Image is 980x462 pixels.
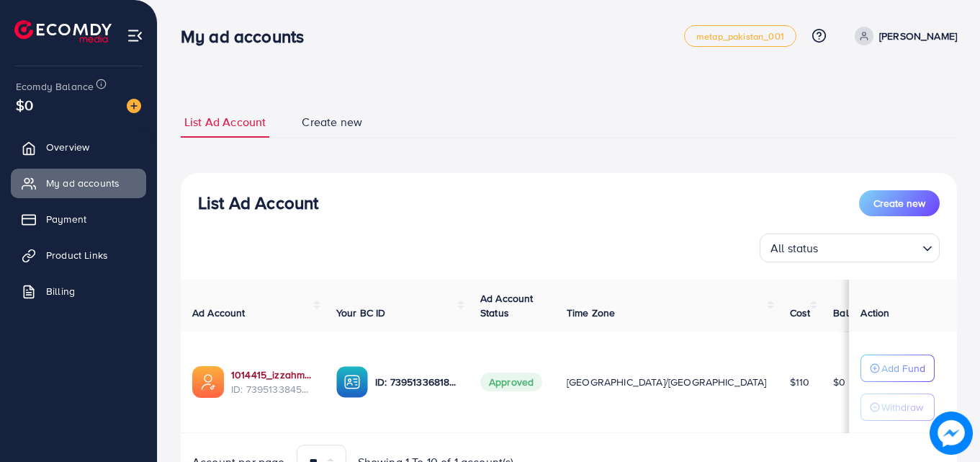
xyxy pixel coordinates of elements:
[11,133,146,161] a: Overview
[127,99,141,113] img: image
[336,306,386,320] span: Your BC ID
[768,238,822,259] span: All status
[930,412,973,455] img: image
[14,20,112,43] img: logo
[184,114,266,130] span: List Ad Account
[231,382,313,396] span: ID: 7395133845294825473
[879,27,957,45] p: [PERSON_NAME]
[823,235,917,259] input: Search for option
[860,355,935,382] button: Add Fund
[833,375,845,389] span: $0
[790,375,810,389] span: $110
[46,212,86,226] span: Payment
[11,169,146,197] a: My ad accounts
[46,176,120,190] span: My ad accounts
[181,26,315,47] h3: My ad accounts
[480,291,534,320] span: Ad Account Status
[11,277,146,306] a: Billing
[873,196,925,210] span: Create new
[567,375,767,389] span: [GEOGRAPHIC_DATA]/[GEOGRAPHIC_DATA]
[127,27,143,44] img: menu
[567,306,615,320] span: Time Zone
[46,140,89,154] span: Overview
[46,248,108,262] span: Product Links
[881,360,925,377] p: Add Fund
[11,241,146,270] a: Product Links
[16,79,94,94] span: Ecomdy Balance
[696,32,784,41] span: metap_pakistan_001
[336,366,368,398] img: ic-ba-acc.ded83a64.svg
[231,368,313,397] div: <span class='underline'>1014415_izzahmir_1721813788006</span></br>7395133845294825473
[849,27,957,45] a: [PERSON_NAME]
[16,94,33,115] span: $0
[302,114,362,130] span: Create new
[375,373,457,391] p: ID: 7395133681830379521
[833,306,871,320] span: Balance
[881,399,923,416] p: Withdraw
[859,190,940,216] button: Create new
[46,284,75,298] span: Billing
[790,306,811,320] span: Cost
[198,192,318,213] h3: List Ad Account
[231,368,313,382] a: 1014415_izzahmir_1721813788006
[11,205,146,234] a: Payment
[192,366,224,398] img: ic-ads-acc.e4c84228.svg
[760,234,940,262] div: Search for option
[192,306,246,320] span: Ad Account
[860,394,935,421] button: Withdraw
[480,373,542,391] span: Approved
[860,306,889,320] span: Action
[684,25,796,47] a: metap_pakistan_001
